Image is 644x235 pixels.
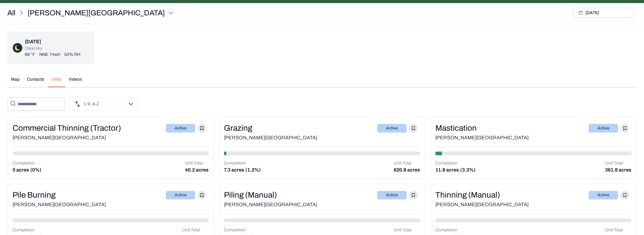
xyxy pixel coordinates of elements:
[13,160,41,166] p: Completion
[70,97,138,111] button: 1-9, A-Z
[435,227,464,233] p: Completion
[605,227,631,233] p: Unit Total
[224,166,244,174] p: 7.3 acres
[224,134,420,141] div: [PERSON_NAME][GEOGRAPHIC_DATA]
[435,166,459,174] p: 11.8 acres
[13,166,29,174] p: 0 acres
[224,227,253,233] p: Completion
[39,52,60,58] p: NNE 7mph
[62,52,63,58] p: ·
[589,124,618,133] div: Active
[30,166,41,174] p: (0%)
[605,160,631,166] p: Unit Total
[7,76,23,87] button: Map
[185,166,209,174] p: 40.2 acres
[13,43,22,53] img: clear-sky-night-D7zLJEpc.png
[245,166,261,174] p: (1.2%)
[13,189,55,201] div: Pile Burning
[166,124,195,133] div: Active
[460,166,475,174] p: (3.3%)
[435,189,500,201] div: Thinning (Manual)
[394,166,420,174] p: 620.8 acres
[166,191,195,199] div: Active
[7,8,15,18] a: All
[25,52,35,58] p: 68 °F
[224,122,252,134] div: Grazing
[435,201,631,208] div: [PERSON_NAME][GEOGRAPHIC_DATA]
[28,8,165,18] p: [PERSON_NAME][GEOGRAPHIC_DATA]
[394,160,420,166] p: Unit Total
[64,52,80,58] p: 53% RH
[589,191,618,199] div: Active
[84,101,99,107] p: 1-9, A-Z
[377,124,407,133] div: Active
[65,76,85,87] button: Videos
[182,227,209,233] p: Unit Total
[23,76,48,87] button: Contacts
[25,38,80,45] div: [DATE]
[13,227,41,233] p: Completion
[435,160,475,166] p: Completion
[48,76,65,87] button: Units
[377,191,407,199] div: Active
[13,134,209,141] div: [PERSON_NAME][GEOGRAPHIC_DATA]
[25,45,80,52] p: Clear sky
[573,8,634,18] button: [DATE]
[185,160,209,166] p: Unit Total
[435,134,631,141] div: [PERSON_NAME][GEOGRAPHIC_DATA]
[13,201,209,208] div: [PERSON_NAME][GEOGRAPHIC_DATA]
[36,52,38,58] p: ·
[13,122,121,134] div: Commercial Thinning (Tractor)
[605,166,631,174] p: 361.8 acres
[394,227,420,233] p: Unit Total
[224,201,420,208] div: [PERSON_NAME][GEOGRAPHIC_DATA]
[224,160,261,166] p: Completion
[435,122,477,134] div: Mastication
[224,189,277,201] div: Piling (Manual)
